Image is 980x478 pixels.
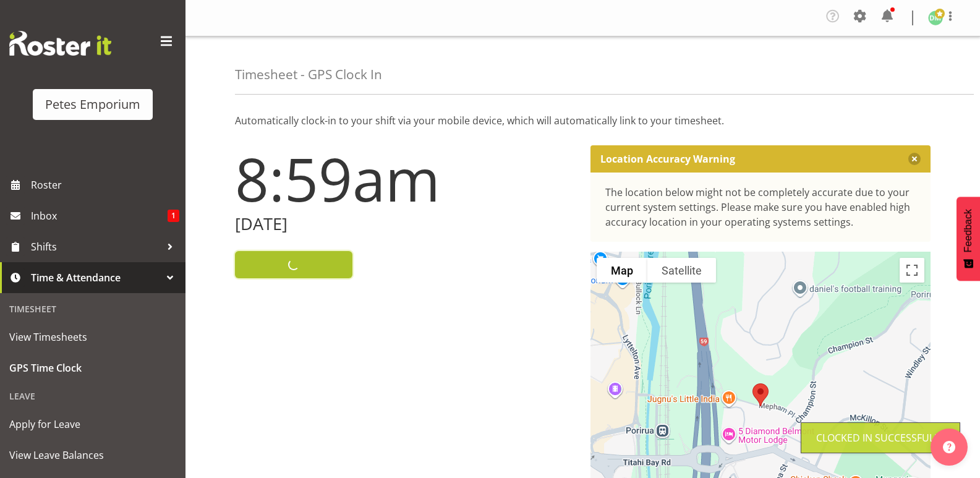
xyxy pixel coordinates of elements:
span: View Timesheets [9,328,176,346]
div: Timesheet [3,296,182,322]
button: Toggle fullscreen view [900,258,924,283]
div: Leave [3,383,182,409]
span: View Leave Balances [9,446,176,464]
div: Petes Emporium [45,95,140,114]
img: david-mcauley697.jpg [928,11,943,25]
span: Time & Attendance [31,268,161,287]
p: Location Accuracy Warning [600,153,735,165]
button: Show street map [597,258,647,283]
span: Apply for Leave [9,415,176,433]
h1: 8:59am [235,145,576,212]
span: Roster [31,176,179,194]
a: Apply for Leave [3,409,182,440]
img: help-xxl-2.png [943,441,955,453]
span: Shifts [31,237,161,256]
span: Feedback [963,209,974,252]
button: Show satellite imagery [647,258,716,283]
span: Inbox [31,207,168,225]
span: 1 [168,210,179,222]
p: Automatically clock-in to your shift via your mobile device, which will automatically link to you... [235,113,931,128]
a: View Timesheets [3,322,182,352]
button: Feedback - Show survey [957,197,980,281]
img: Rosterit website logo [9,31,111,56]
h2: [DATE] [235,215,576,234]
button: Close message [908,153,921,165]
span: GPS Time Clock [9,359,176,377]
a: GPS Time Clock [3,352,182,383]
div: The location below might not be completely accurate due to your current system settings. Please m... [605,185,916,229]
a: View Leave Balances [3,440,182,471]
h4: Timesheet - GPS Clock In [235,67,382,82]
div: Clocked in Successfully [816,430,945,445]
